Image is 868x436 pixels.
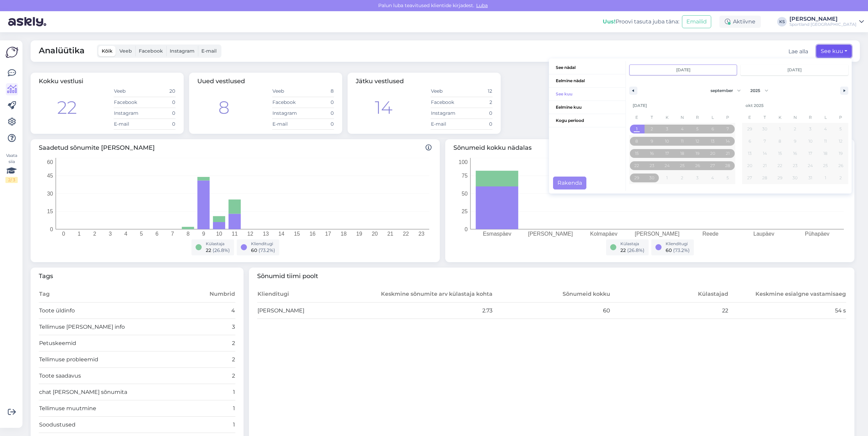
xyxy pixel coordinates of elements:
tspan: 14 [278,231,284,237]
span: 27 [710,160,715,172]
span: 10 [808,135,813,147]
tspan: [PERSON_NAME] [528,231,573,237]
tspan: 2 [93,231,96,237]
span: Luba [474,2,490,8]
span: E [742,112,757,123]
span: 60 [251,247,257,253]
th: Klienditugi [257,286,375,303]
tspan: Reede [702,231,718,237]
td: Facebook [114,97,145,108]
td: 8 [303,86,334,97]
th: Keskmine sõnumite arv külastaja kohta [375,286,493,303]
span: ( 26.8 %) [627,247,645,253]
span: 13 [748,147,752,160]
td: Tellimuse muutmine [39,400,186,417]
button: 10 [803,135,818,147]
tspan: 25 [462,208,468,214]
span: 6 [749,135,751,147]
tspan: 13 [263,231,269,237]
span: 23 [650,160,654,172]
span: 22 [206,247,211,253]
span: 15 [635,147,639,160]
tspan: 17 [325,231,331,237]
span: 17 [665,147,669,160]
span: 19 [696,147,699,160]
button: 26 [833,160,848,172]
button: 9 [645,135,660,147]
td: 1 [186,400,235,417]
button: 11 [818,135,833,147]
span: ( 26.8 %) [213,247,230,253]
span: P [720,112,735,123]
span: 14 [763,147,767,160]
span: 8 [779,135,781,147]
span: 19 [839,147,842,160]
button: Rakenda [553,177,586,189]
button: 25 [818,160,833,172]
button: See kuu [549,88,625,101]
div: KS [777,17,787,26]
span: 20 [747,160,752,172]
span: 7 [764,135,766,147]
button: 15 [629,147,645,160]
tspan: 7 [171,231,174,237]
span: Analüütika [39,44,85,58]
tspan: 5 [140,231,143,237]
button: 3 [660,123,675,135]
td: 0 [303,119,334,129]
td: [PERSON_NAME] [257,303,375,319]
span: 6 [712,123,714,135]
tspan: Laupäev [753,231,774,237]
button: 29 [772,172,788,184]
span: 30 [649,172,654,184]
button: 13 [742,147,757,160]
button: 21 [757,160,773,172]
span: 23 [793,160,798,172]
button: 28 [720,160,735,172]
span: Uued vestlused [197,77,245,85]
span: 8 [635,135,638,147]
button: 29 [629,172,645,184]
td: Tellimuse [PERSON_NAME] info [39,319,186,335]
span: L [818,112,833,123]
span: 24 [808,160,813,172]
td: 20 [145,86,176,97]
tspan: 21 [387,231,394,237]
button: 26 [690,160,705,172]
span: 2 [794,123,796,135]
span: Sõnumeid kokku nädalas [453,143,846,152]
div: Lae alla [788,48,808,56]
button: 4 [675,123,690,135]
span: 1 [779,123,781,135]
span: 18 [680,147,684,160]
button: 12 [833,135,848,147]
button: 4 [818,123,833,135]
span: 12 [839,135,842,147]
button: 18 [675,147,690,160]
span: 22 [620,247,626,253]
td: Veeb [272,86,303,97]
button: 1 [772,123,788,135]
span: Jätku vestlused [356,77,404,85]
tspan: Kolmapäev [590,231,617,237]
th: Keskmine esialgne vastamisaeg [729,286,847,303]
tspan: 23 [418,231,424,237]
tspan: 16 [310,231,316,237]
span: 21 [726,147,730,160]
button: Eelmine kuu [549,101,625,114]
button: 17 [803,147,818,160]
img: Askly Logo [5,46,18,59]
button: 11 [675,135,690,147]
span: 9 [651,135,653,147]
span: 12 [696,135,699,147]
button: Eelmine nädal [549,74,625,88]
span: Sõnumid tiimi poolt [257,272,847,281]
button: 12 [690,135,705,147]
span: Facebook [139,48,163,54]
tspan: 1 [78,231,81,237]
td: 3 [186,319,235,335]
td: 2 [186,368,235,384]
button: 28 [757,172,773,184]
button: 14 [757,147,773,160]
div: Külastaja [620,241,645,247]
